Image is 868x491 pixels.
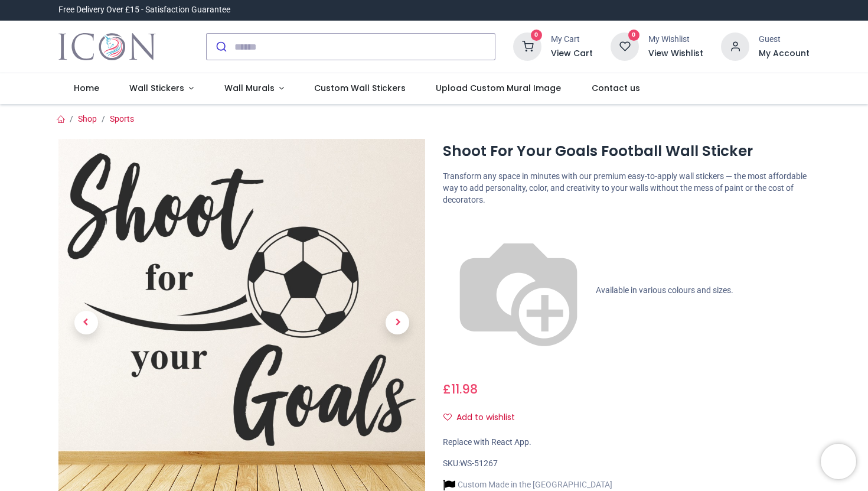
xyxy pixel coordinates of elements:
a: 0 [611,41,639,51]
a: 0 [513,41,541,51]
span: WS-51267 [460,459,498,468]
a: Wall Stickers [114,73,209,104]
div: SKU: [443,458,810,470]
li: Custom Made in the [GEOGRAPHIC_DATA] [443,479,612,491]
p: Transform any space in minutes with our premium easy-to-apply wall stickers — the most affordable... [443,171,810,206]
img: Icon Wall Stickers [58,30,156,63]
button: Submit [207,34,234,60]
span: Next [386,311,409,334]
sup: 0 [628,30,639,41]
span: Home [74,82,99,94]
div: My Wishlist [648,34,703,45]
img: color-wheel.png [443,215,594,366]
span: Wall Murals [224,82,275,94]
span: Available in various colours and sizes. [596,285,733,295]
a: Previous [58,194,113,451]
a: Next [370,194,425,451]
div: Free Delivery Over £15 - Satisfaction Guarantee [58,4,230,16]
span: Custom Wall Stickers [314,82,406,94]
a: View Cart [551,48,593,60]
span: Upload Custom Mural Image [436,82,561,94]
span: Contact us [592,82,640,94]
iframe: Customer reviews powered by Trustpilot [562,4,810,16]
a: Wall Murals [209,73,299,104]
span: £ [443,381,478,398]
a: Shop [78,114,97,123]
a: My Account [759,48,810,60]
span: 11.98 [451,381,478,398]
a: Sports [110,114,134,123]
div: Guest [759,34,810,45]
a: Logo of Icon Wall Stickers [58,30,156,63]
iframe: Brevo live chat [821,444,856,479]
button: Add to wishlistAdd to wishlist [443,408,525,428]
sup: 0 [531,30,542,41]
div: My Cart [551,34,593,45]
i: Add to wishlist [443,413,452,421]
div: Replace with React App. [443,437,810,448]
span: Wall Stickers [129,82,184,94]
span: Previous [74,311,98,334]
h1: Shoot For Your Goals Football Wall Sticker [443,141,810,161]
a: View Wishlist [648,48,703,60]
